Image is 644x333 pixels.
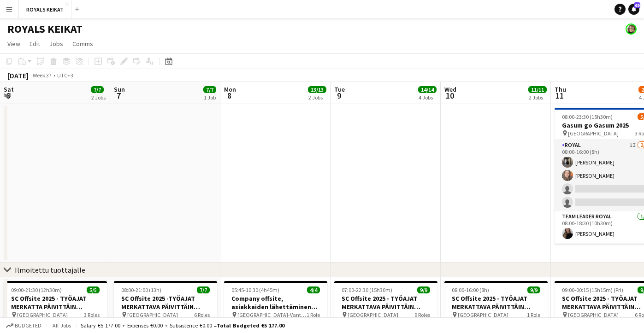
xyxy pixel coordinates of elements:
[628,4,639,15] a: 69
[414,311,430,318] span: 9 Roles
[114,294,217,311] h3: SC Offsite 2025 -TYÖAJAT MERKATTAVA PÄIVITTÄIN TOTEUMAN MUKAAN
[4,294,107,311] h3: SC Offsite 2025 - TYÖAJAT MERKATTA PÄIVITTÄIN TOTEUMAN MUKAAN
[15,265,85,275] div: Ilmoitettu tuottajalle
[528,86,547,93] span: 11/11
[72,40,93,48] span: Comms
[87,286,100,293] span: 5/5
[562,113,613,120] span: 08:00-23:30 (15h30m)
[568,130,619,137] span: [GEOGRAPHIC_DATA]
[57,72,73,79] div: UTC+3
[4,38,24,50] a: View
[217,322,284,329] span: Total Budgeted €5 177.00
[562,286,623,293] span: 09:00-00:15 (15h15m) (Fri)
[30,40,40,48] span: Edit
[348,311,398,318] span: [GEOGRAPHIC_DATA]
[308,94,326,101] div: 2 Jobs
[237,311,307,318] span: [GEOGRAPHIC_DATA]-Vantaa
[194,311,210,318] span: 6 Roles
[51,322,73,329] span: All jobs
[69,38,97,50] a: Comms
[223,90,236,101] span: 8
[91,86,104,93] span: 7/7
[333,90,345,101] span: 9
[91,94,106,101] div: 2 Jobs
[529,94,546,101] div: 2 Jobs
[224,85,236,93] span: Mon
[30,72,53,79] span: Week 37
[19,0,71,18] button: ROYALS KEIKAT
[84,311,100,318] span: 3 Roles
[634,2,640,8] span: 69
[15,322,41,329] span: Budgeted
[527,286,540,293] span: 9/9
[203,86,216,93] span: 7/7
[4,85,14,93] span: Sat
[5,321,43,331] button: Budgeted
[527,311,540,318] span: 1 Role
[418,86,437,93] span: 14/14
[307,286,320,293] span: 4/4
[204,94,216,101] div: 1 Job
[81,322,284,329] div: Salary €5 177.00 + Expenses €0.00 + Subsistence €0.00 =
[49,40,63,48] span: Jobs
[114,85,125,93] span: Sun
[46,38,67,50] a: Jobs
[553,90,566,101] span: 11
[444,85,456,93] span: Wed
[121,286,161,293] span: 08:00-21:00 (13h)
[555,85,566,93] span: Thu
[7,22,83,36] h1: ROYALS KEIKAT
[307,311,320,318] span: 1 Role
[224,294,327,311] h3: Company offsite, asiakkaiden lähettäminen matkaan
[11,286,62,293] span: 09:00-21:30 (12h30m)
[334,85,345,93] span: Tue
[443,90,456,101] span: 10
[417,286,430,293] span: 9/9
[444,294,548,311] h3: SC Offsite 2025 - TYÖAJAT MERKATTAVA PÄIVITTÄIN TOTEUMAN MUKAAN
[112,90,125,101] span: 7
[197,286,210,293] span: 7/7
[419,94,436,101] div: 4 Jobs
[7,40,20,48] span: View
[334,294,437,311] h3: SC Offsite 2025 - TYÖAJAT MERKATTAVA PÄIVITTÄIN TOTEUMAN MUKAAN
[342,286,392,293] span: 07:00-22:30 (15h30m)
[127,311,178,318] span: [GEOGRAPHIC_DATA]
[17,311,68,318] span: [GEOGRAPHIC_DATA]
[452,286,489,293] span: 08:00-16:00 (8h)
[568,311,619,318] span: [GEOGRAPHIC_DATA]
[26,38,44,50] a: Edit
[626,23,637,35] app-user-avatar: Pauliina Aalto
[7,71,29,80] div: [DATE]
[231,286,279,293] span: 05:45-10:30 (4h45m)
[2,90,14,101] span: 6
[308,86,326,93] span: 13/13
[458,311,508,318] span: [GEOGRAPHIC_DATA]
